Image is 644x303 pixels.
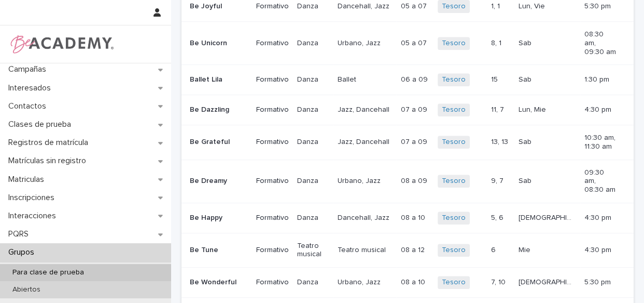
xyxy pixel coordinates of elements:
[256,177,289,186] p: Formativo
[584,134,617,151] p: 10:30 am, 11:30 am
[584,214,617,222] p: 4:30 pm
[442,246,466,255] a: Tesoro
[4,175,52,185] p: Matriculas
[400,103,429,114] p: 07 a 09
[190,214,247,222] p: Be Happy
[491,103,506,114] p: 11, 7
[4,120,79,129] p: Clases de prueba
[519,212,578,222] p: [DEMOGRAPHIC_DATA], Mar
[297,242,329,259] p: Teatro musical
[584,106,617,114] p: 4:30 pm
[491,276,508,287] p: 7, 10
[338,177,393,186] p: Urbano, Jazz
[181,203,634,233] tr: Be HappyFormativoDanzaDancehall, Jazz08 a 1008 a 10 Tesoro 5, 65, 6 [DEMOGRAPHIC_DATA], Mar[DEMOG...
[338,138,393,147] p: Jazz, Dancehall
[4,193,63,203] p: Inscripciones
[338,39,393,48] p: Urbano, Jazz
[256,2,289,11] p: Formativo
[491,244,498,255] p: 6
[190,177,247,186] p: Be Dreamy
[491,136,510,147] p: 13, 13
[8,34,115,55] img: WPrjXfSUmiLcdUfaYY4Q
[181,21,634,64] tr: Be UnicornFormativoDanzaUrbano, Jazz05 a 0705 a 07 Tesoro 8, 18, 1 SabSab 08:30 am, 09:30 am
[181,125,634,160] tr: Be GratefulFormativoDanzaJazz, Dancehall07 a 0907 a 09 Tesoro 13, 1313, 13 SabSab 10:30 am, 11:30 am
[400,73,429,84] p: 06 a 09
[190,138,247,147] p: Be Grateful
[442,138,466,147] a: Tesoro
[491,175,506,186] p: 9, 7
[4,229,37,239] p: PQRS
[442,75,466,84] a: Tesoro
[181,268,634,298] tr: Be WonderfulFormativoDanzaUrbano, Jazz08 a 1008 a 10 Tesoro 7, 107, 10 [DEMOGRAPHIC_DATA], Mar[DE...
[181,65,634,95] tr: Ballet LilaFormativoDanzaBallet06 a 0906 a 09 Tesoro 1515 SabSab 1:30 pm
[256,106,289,114] p: Formativo
[190,106,247,114] p: Be Dazzling
[519,103,548,114] p: Lun, Mie
[519,37,534,48] p: Sab
[4,64,54,74] p: Campañas
[297,177,329,186] p: Danza
[4,268,92,277] p: Para clase de prueba
[297,138,329,147] p: Danza
[400,37,428,48] p: 05 a 07
[584,75,617,84] p: 1:30 pm
[442,39,466,48] a: Tesoro
[519,175,534,186] p: Sab
[338,278,393,287] p: Urbano, Jazz
[519,73,534,84] p: Sab
[190,278,247,287] p: Be Wonderful
[256,246,289,255] p: Formativo
[491,212,506,222] p: 5, 6
[584,30,617,56] p: 08:30 am, 09:30 am
[256,138,289,147] p: Formativo
[297,39,329,48] p: Danza
[256,278,289,287] p: Formativo
[584,2,617,11] p: 5:30 pm
[338,106,393,114] p: Jazz, Dancehall
[519,276,578,287] p: [DEMOGRAPHIC_DATA], Mar
[181,160,634,203] tr: Be DreamyFormativoDanzaUrbano, Jazz08 a 0908 a 09 Tesoro 9, 79, 7 SabSab 09:30 am, 08:30 am
[338,2,393,11] p: Dancehall, Jazz
[256,39,289,48] p: Formativo
[181,95,634,125] tr: Be DazzlingFormativoDanzaJazz, Dancehall07 a 0907 a 09 Tesoro 11, 711, 7 Lun, MieLun, Mie 4:30 pm
[400,136,429,147] p: 07 a 09
[297,2,329,11] p: Danza
[181,233,634,268] tr: Be TuneFormativoTeatro musicalTeatro musical08 a 1208 a 12 Tesoro 66 MieMie 4:30 pm
[190,39,247,48] p: Be Unicorn
[519,136,534,147] p: Sab
[256,214,289,222] p: Formativo
[442,2,466,11] a: Tesoro
[297,75,329,84] p: Danza
[584,246,617,255] p: 4:30 pm
[442,106,466,114] a: Tesoro
[491,37,503,48] p: 8, 1
[4,101,54,111] p: Contactos
[4,83,59,93] p: Interesados
[442,177,466,186] a: Tesoro
[338,214,393,222] p: Dancehall, Jazz
[400,175,429,186] p: 08 a 09
[584,168,617,194] p: 09:30 am, 08:30 am
[491,73,500,84] p: 15
[400,244,426,255] p: 08 a 12
[297,278,329,287] p: Danza
[442,214,466,222] a: Tesoro
[442,278,466,287] a: Tesoro
[190,75,247,84] p: Ballet Lila
[4,247,43,257] p: Grupos
[4,285,49,294] p: Abiertos
[338,246,393,255] p: Teatro musical
[297,106,329,114] p: Danza
[338,75,393,84] p: Ballet
[400,276,427,287] p: 08 a 10
[584,278,617,287] p: 5:30 pm
[400,212,427,222] p: 08 a 10
[297,214,329,222] p: Danza
[190,2,247,11] p: Be Joyful
[519,244,533,255] p: Mie
[190,246,247,255] p: Be Tune
[4,156,94,166] p: Matrículas sin registro
[256,75,289,84] p: Formativo
[4,211,64,221] p: Interacciones
[4,138,96,148] p: Registros de matrícula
